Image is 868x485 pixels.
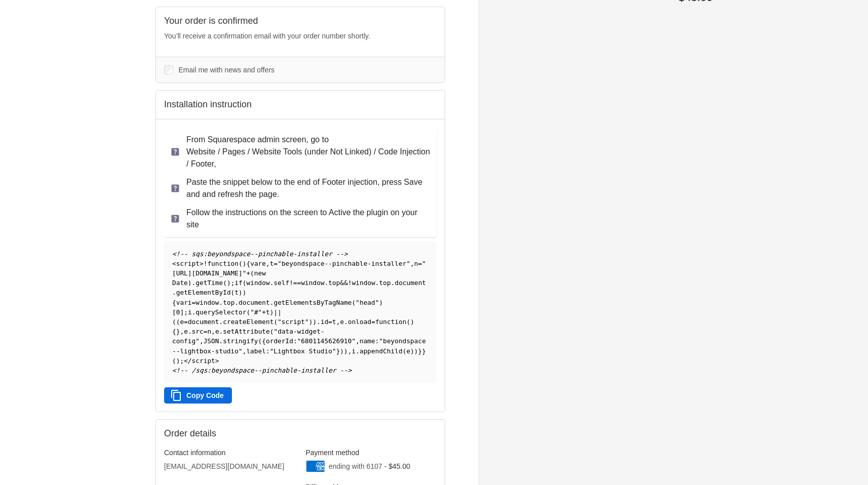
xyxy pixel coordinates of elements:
span: top [223,299,234,306]
span: = [204,328,208,335]
span: ) [227,279,231,287]
span: ( [243,279,247,287]
span: window [247,279,270,287]
bdo: [EMAIL_ADDRESS][DOMAIN_NAME] [164,462,284,470]
span: top [379,279,391,287]
h2: Installation instruction [164,99,437,110]
span: t [266,308,270,316]
span: } [422,347,426,355]
span: e [340,318,344,326]
span: querySelector [195,308,246,316]
span: ; [180,357,184,365]
span: new [254,269,266,277]
span: + [262,308,266,316]
span: function [207,260,239,267]
span: ( [231,289,235,296]
span: : [375,337,379,345]
span: - $45.00 [384,462,410,470]
span: = [328,318,332,326]
span: { [246,260,250,267]
span: Email me with news and offers [179,66,275,74]
span: ) [414,347,418,355]
span: ( [258,337,262,345]
span: , [356,337,360,345]
span: . [219,299,223,306]
span: . [344,318,348,326]
span: "Lightbox Studio" [270,347,336,355]
span: } [176,328,180,335]
span: Date [172,279,188,287]
span: i [188,299,192,306]
span: e [215,328,219,335]
span: , [348,347,352,355]
span: . [325,279,329,287]
span: var [250,260,262,267]
span: ( [407,318,411,326]
span: ) [410,347,414,355]
span: = [192,299,196,306]
span: && [340,279,347,287]
span: > [200,260,204,267]
span: e [184,328,188,335]
span: ) [243,260,247,267]
span: </ [184,357,191,365]
span: getElementById [176,289,231,296]
span: = [273,260,278,267]
span: . [188,328,192,335]
span: function [375,318,407,326]
span: getElementsByTagName [273,299,351,306]
span: ) [312,318,317,326]
span: t [270,260,274,267]
span: . [270,279,274,287]
span: ( [270,328,274,335]
span: ( [246,308,250,316]
span: || [273,308,281,316]
h3: Payment method [306,448,437,457]
h2: Your order is confirmed [164,15,437,27]
span: ] [180,308,184,316]
span: !== [289,279,301,287]
span: ) [344,347,348,355]
span: . [317,318,321,326]
span: e [406,347,410,355]
p: Paste the snippet below to the end of Footer injection, press Save and and refresh the page. [186,176,430,200]
span: , [211,328,215,335]
span: ( [403,347,407,355]
span: ! [348,279,352,287]
span: setAttribute [223,328,269,335]
span: ( [176,318,180,326]
span: ; [231,279,235,287]
span: } [336,347,340,355]
span: = [418,260,422,267]
span: { [262,337,266,345]
span: orderId [266,337,293,345]
p: You’ll receive a confirmation email with your order number shortly. [164,31,437,42]
span: : [293,337,297,345]
span: n [207,328,211,335]
span: . [219,318,223,326]
span: . [234,299,239,306]
span: ) [188,279,192,287]
span: i [352,347,356,355]
span: [ [172,308,176,316]
span: createElement [223,318,273,326]
span: document [188,318,219,326]
span: document [394,279,426,287]
p: Follow the instructions on the screen to Active the plugin on your site [186,207,430,231]
span: id [321,318,328,326]
span: ( [239,260,243,267]
span: ) [410,318,414,326]
h2: Order details [164,428,300,439]
span: , [180,328,184,335]
span: "head" [356,299,379,306]
span: 0 [176,308,180,316]
span: label [246,347,266,355]
span: ) [379,299,383,306]
span: "script" [278,318,309,326]
span: stringify [223,337,258,345]
span: if [234,279,242,287]
span: < [172,260,176,267]
span: > [215,357,219,365]
p: From Squarespace admin screen, go to Website / Pages / Website Tools (under Not Linked) / Code In... [186,134,430,170]
span: src [192,328,204,335]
